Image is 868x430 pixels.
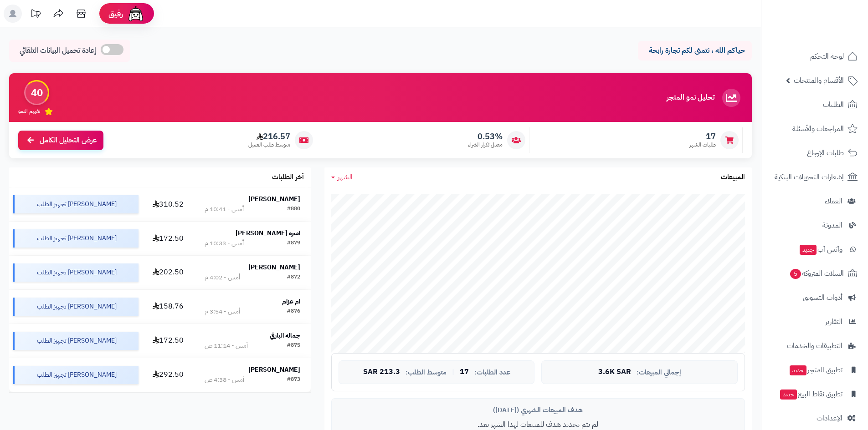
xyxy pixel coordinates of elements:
span: التطبيقات والخدمات [787,339,842,352]
span: الأقسام والمنتجات [794,74,844,87]
span: تطبيق المتجر [789,364,842,376]
strong: [PERSON_NAME] [248,194,300,204]
a: عرض التحليل الكامل [18,131,103,150]
h3: آخر الطلبات [272,173,304,182]
a: طلبات الإرجاع [767,142,863,164]
span: وآتس آب [799,243,842,256]
strong: [PERSON_NAME] [248,365,300,374]
span: 213.3 SAR [363,368,400,376]
div: #873 [287,375,300,384]
div: أمس - 11:14 ص [205,341,248,350]
span: معدل تكرار الشراء [468,141,503,149]
span: لوحة التحكم [810,50,844,63]
span: جديد [780,390,797,400]
td: 310.52 [142,187,194,221]
div: [PERSON_NAME] تجهيز الطلب [13,263,139,282]
a: وآتس آبجديد [767,238,863,260]
div: #879 [287,239,300,248]
td: 292.50 [142,358,194,392]
span: إجمالي المبيعات: [637,369,681,376]
a: لوحة التحكم [767,46,863,67]
strong: اميره [PERSON_NAME] [236,228,300,238]
h3: تحليل نمو المتجر [667,94,714,102]
div: [PERSON_NAME] تجهيز الطلب [13,366,139,384]
p: لم يتم تحديد هدف للمبيعات لهذا الشهر بعد. [339,420,738,430]
strong: [PERSON_NAME] [248,263,300,272]
a: تحديثات المنصة [24,5,47,25]
a: إشعارات التحويلات البنكية [767,166,863,188]
a: العملاء [767,190,863,212]
span: | [452,369,454,375]
td: 202.50 [142,256,194,289]
span: طلبات الشهر [689,141,716,149]
span: عدد الطلبات: [474,369,510,376]
div: #880 [287,205,300,214]
td: 172.50 [142,222,194,255]
a: المراجعات والأسئلة [767,118,863,140]
img: ai-face.png [127,5,145,23]
a: السلات المتروكة5 [767,263,863,284]
div: #872 [287,273,300,282]
span: إعادة تحميل البيانات التلقائي [20,46,96,56]
div: أمس - 3:54 م [205,307,240,316]
div: [PERSON_NAME] تجهيز الطلب [13,195,139,213]
strong: جماله البارقي [270,331,300,340]
a: الشهر [331,172,353,182]
a: الإعدادات [767,407,863,429]
div: #875 [287,341,300,350]
div: [PERSON_NAME] تجهيز الطلب [13,298,139,316]
div: أمس - 10:41 م [205,205,244,214]
a: التطبيقات والخدمات [767,335,863,357]
a: تطبيق نقاط البيعجديد [767,383,863,405]
span: طلبات الإرجاع [807,147,844,159]
a: تطبيق المتجرجديد [767,359,863,381]
td: 172.50 [142,324,194,358]
strong: ام عزام [282,297,300,306]
span: جديد [790,365,806,375]
span: 17 [689,132,716,142]
span: متوسط طلب العميل [248,141,290,149]
h3: المبيعات [721,173,745,182]
div: هدف المبيعات الشهري ([DATE]) [339,405,738,415]
span: 5 [790,269,801,279]
span: 216.57 [248,132,290,142]
span: تطبيق نقاط البيع [779,388,842,400]
span: السلات المتروكة [789,267,844,280]
span: 17 [460,368,469,376]
div: أمس - 4:38 ص [205,375,244,384]
span: 0.53% [468,132,503,142]
span: إشعارات التحويلات البنكية [775,171,844,183]
img: logo-2.png [806,23,859,42]
span: 3.6K SAR [598,368,631,376]
div: #876 [287,307,300,316]
div: [PERSON_NAME] تجهيز الطلب [13,229,139,248]
span: العملاء [825,195,842,207]
span: المدونة [822,219,842,232]
td: 158.76 [142,290,194,324]
span: تقييم النمو [18,107,40,115]
span: الإعدادات [817,412,842,425]
span: الشهر [338,172,353,182]
a: المدونة [767,214,863,236]
div: أمس - 4:02 م [205,273,240,282]
span: رفيق [108,8,123,19]
span: التقارير [825,315,842,328]
div: [PERSON_NAME] تجهيز الطلب [13,332,139,350]
div: أمس - 10:33 م [205,239,244,248]
a: الطلبات [767,94,863,116]
p: حياكم الله ، نتمنى لكم تجارة رابحة [645,46,745,56]
span: جديد [800,245,817,255]
span: المراجعات والأسئلة [792,122,844,135]
span: متوسط الطلب: [406,369,447,376]
span: الطلبات [823,98,844,111]
a: التقارير [767,311,863,333]
span: عرض التحليل الكامل [40,135,97,146]
span: أدوات التسويق [803,291,842,304]
a: أدوات التسويق [767,287,863,309]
